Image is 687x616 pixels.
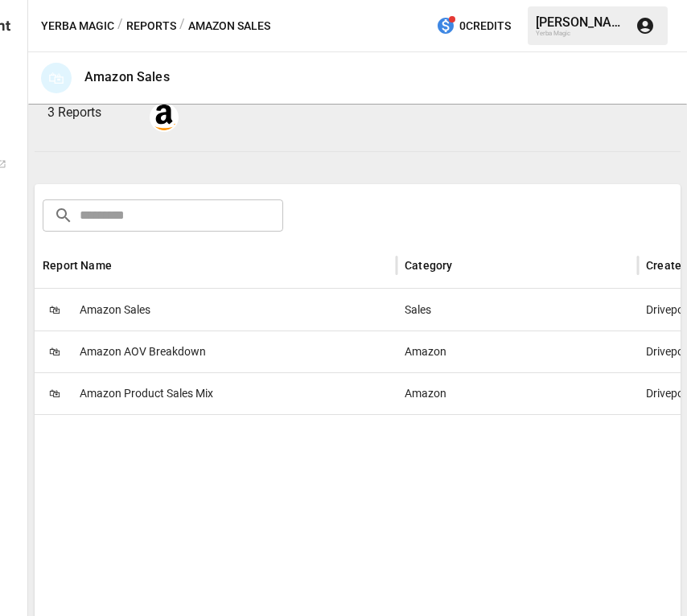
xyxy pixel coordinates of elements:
[113,254,136,277] button: Sort
[126,16,176,36] button: Reports
[536,14,626,30] div: [PERSON_NAME]
[80,331,206,372] span: Amazon AOV Breakdown
[41,16,114,36] button: Yerba Magic
[41,63,72,93] div: 🛍
[459,16,511,36] span: 0 Credits
[43,298,67,322] span: 🛍
[43,259,112,272] div: Report Name
[454,254,476,277] button: Sort
[430,11,517,41] button: 0Credits
[117,16,123,36] div: /
[43,339,67,363] span: 🛍
[151,105,177,130] img: amazon
[80,373,213,414] span: Amazon Product Sales Mix
[84,69,170,84] div: Amazon Sales
[80,290,150,331] span: Amazon Sales
[43,381,67,405] span: 🛍
[397,289,638,331] div: Sales
[397,331,638,372] div: Amazon
[397,372,638,414] div: Amazon
[536,30,626,37] div: Yerba Magic
[405,259,452,272] div: Category
[179,16,185,36] div: /
[47,103,137,122] p: 3 Reports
